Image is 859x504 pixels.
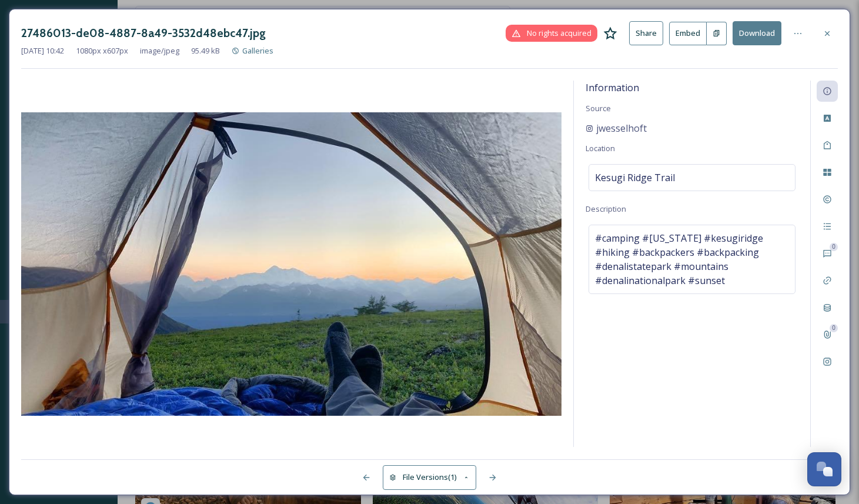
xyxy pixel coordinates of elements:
[242,45,273,56] span: Galleries
[586,203,626,214] span: Description
[596,121,647,135] span: jwesselhoft
[629,21,663,45] button: Share
[586,103,611,114] span: Source
[807,452,841,486] button: Open Chat
[830,324,838,332] div: 0
[830,243,838,251] div: 0
[586,81,639,94] span: Information
[140,45,179,56] span: image/jpeg
[21,25,266,42] h3: 27486013-de08-4887-8a49-3532d48ebc47.jpg
[586,143,615,153] span: Location
[595,231,789,288] span: #camping #[US_STATE] #kesugiridge #hiking #backpackers #backpacking #denalistatepark #mountains #...
[527,28,591,39] span: No rights acquired
[595,171,675,185] span: Kesugi Ridge Trail
[383,465,477,489] button: File Versions(1)
[21,45,64,56] span: [DATE] 10:42
[669,22,707,45] button: Embed
[76,45,128,56] span: 1080 px x 607 px
[191,45,220,56] span: 95.49 kB
[733,21,781,45] button: Download
[586,121,647,135] a: jwesselhoft
[21,112,561,416] img: 27486013-de08-4887-8a49-3532d48ebc47.jpg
